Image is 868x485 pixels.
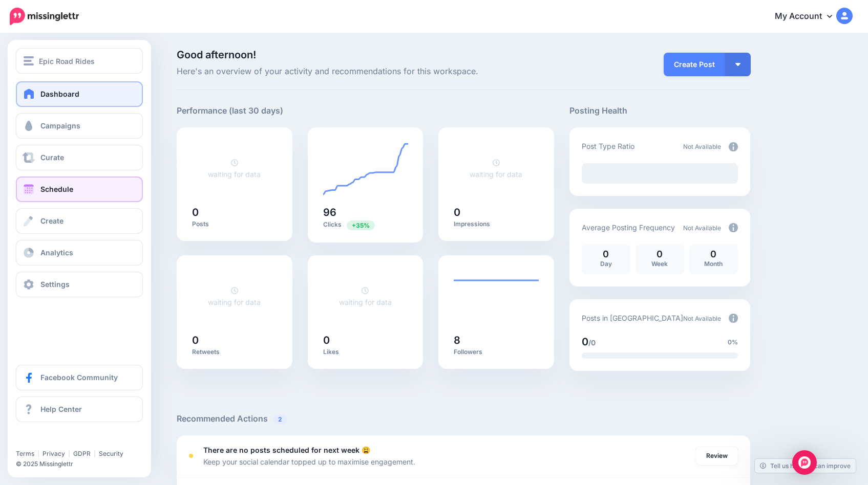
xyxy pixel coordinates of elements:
p: Posts in [GEOGRAPHIC_DATA] [582,312,683,324]
li: © 2025 Missinglettr [16,459,151,469]
span: Previous period: 71 [347,221,375,230]
span: 0 [582,336,588,348]
span: | [68,450,70,457]
p: 0 [641,250,679,259]
p: Clicks [323,220,408,230]
span: /0 [588,338,596,347]
a: Security [99,450,123,457]
h5: 8 [454,335,539,345]
p: Followers [454,348,539,356]
span: Not Available [683,315,721,322]
span: Good afternoon! [177,49,256,61]
h5: Performance (last 30 days) [177,104,283,117]
a: My Account [765,4,853,29]
h5: 0 [454,207,539,217]
a: waiting for data [208,158,261,179]
p: Likes [323,348,408,356]
span: Facebook Community [40,373,118,382]
p: Average Posting Frequency [582,222,675,233]
h5: 0 [323,335,408,345]
span: Week [651,260,668,268]
img: info-circle-grey.png [729,314,738,323]
a: Tell us how we can improve [755,459,856,473]
img: arrow-down-white.png [735,63,740,66]
span: Month [704,260,723,268]
iframe: Twitter Follow Button [16,435,95,445]
div: Open Intercom Messenger [792,450,817,475]
img: Missinglettr [10,8,79,25]
div: <div class='status-dot small red margin-right'></div>Error [189,454,193,458]
a: Settings [16,272,143,297]
a: Terms [16,450,34,457]
a: waiting for data [339,286,392,306]
img: info-circle-grey.png [729,142,738,151]
a: Privacy [43,450,65,457]
h5: Recommended Actions [177,412,750,425]
p: 0 [587,250,625,259]
p: Keep your social calendar topped up to maximise engagement. [203,456,415,468]
h5: Posting Health [569,104,750,117]
img: info-circle-grey.png [729,223,738,232]
span: 2 [273,414,287,424]
span: Schedule [40,185,73,193]
h5: 0 [192,335,277,345]
b: There are no posts scheduled for next week 😩 [203,446,370,454]
a: Facebook Community [16,365,143,390]
a: waiting for data [208,286,261,306]
span: Create [40,216,63,225]
a: Analytics [16,240,143,266]
a: Dashboard [16,81,143,107]
p: 0 [694,250,733,259]
span: Help Center [40,405,82,413]
h5: 0 [192,207,277,217]
span: Settings [40,280,70,289]
span: | [37,450,39,457]
p: Post Type Ratio [582,140,634,152]
span: Day [600,260,612,268]
button: Epic Road Rides [16,48,143,74]
a: waiting for data [470,158,522,179]
span: Here's an overview of your activity and recommendations for this workspace. [177,65,554,78]
span: | [94,450,96,457]
span: Epic Road Rides [39,55,95,67]
span: Campaigns [40,121,80,130]
a: Curate [16,145,143,170]
h5: 96 [323,207,408,217]
a: Create Post [664,53,725,76]
span: Analytics [40,248,73,257]
a: Schedule [16,177,143,202]
a: Create [16,208,143,234]
a: GDPR [73,450,91,457]
span: Dashboard [40,90,79,98]
img: menu.png [24,56,34,65]
p: Retweets [192,348,277,356]
a: Help Center [16,396,143,422]
p: Impressions [454,220,539,228]
a: Campaigns [16,113,143,139]
a: Review [696,447,738,465]
p: Posts [192,220,277,228]
span: Not Available [683,224,721,232]
span: Curate [40,153,64,162]
span: Not Available [683,143,721,150]
span: 0% [728,337,738,347]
